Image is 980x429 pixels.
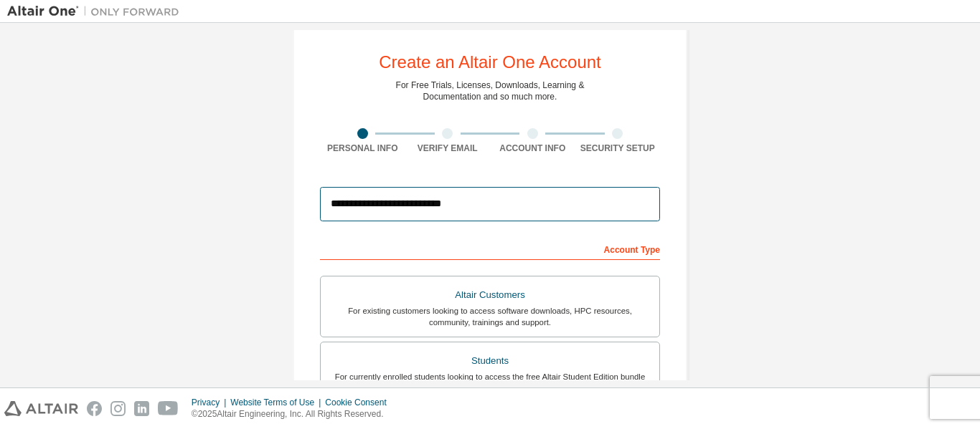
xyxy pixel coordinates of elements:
[134,401,149,416] img: linkedin.svg
[192,397,230,408] div: Privacy
[405,143,491,154] div: Verify Email
[7,4,187,19] img: Altair One
[490,143,575,154] div: Account Info
[329,371,651,394] div: For currently enrolled students looking to access the free Altair Student Edition bundle and all ...
[110,401,126,416] img: instagram.svg
[329,351,651,371] div: Students
[192,408,395,420] p: © 2025 Altair Engineering, Inc. All Rights Reserved.
[575,143,661,154] div: Security Setup
[320,143,405,154] div: Personal Info
[4,401,78,416] img: altair_logo.svg
[325,397,395,408] div: Cookie Consent
[329,305,651,328] div: For existing customers looking to access software downloads, HPC resources, community, trainings ...
[230,397,325,408] div: Website Terms of Use
[396,79,585,102] div: For Free Trials, Licenses, Downloads, Learning & Documentation and so much more.
[320,237,660,260] div: Account Type
[329,285,651,305] div: Altair Customers
[87,401,102,416] img: facebook.svg
[158,401,179,416] img: youtube.svg
[379,54,601,71] div: Create an Altair One Account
